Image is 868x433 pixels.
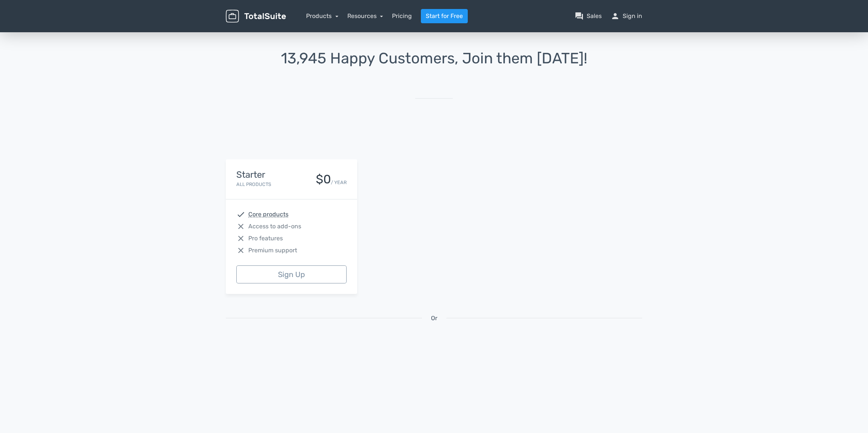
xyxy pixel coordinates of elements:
a: personSign in [611,12,642,21]
small: All Products [236,181,271,187]
span: Access to add-ons [248,222,301,231]
div: $0 [316,173,331,186]
abbr: Core products [248,210,288,219]
a: Sign Up [236,265,347,283]
h1: 13,945 Happy Customers, Join them [DATE]! [226,50,642,67]
span: close [236,222,245,231]
span: Or [431,314,437,323]
a: Resources [347,12,383,19]
span: check [236,210,245,219]
a: Start for Free [421,9,468,23]
span: close [236,246,245,255]
a: Products [306,12,338,19]
span: person [611,12,620,21]
a: question_answerSales [575,12,602,21]
span: Pro features [248,234,283,243]
span: Premium support [248,246,297,255]
small: / YEAR [331,179,347,186]
span: close [236,234,245,243]
a: Pricing [392,12,412,21]
img: TotalSuite for WordPress [226,10,286,23]
h4: Starter [236,170,271,180]
span: question_answer [575,12,584,21]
